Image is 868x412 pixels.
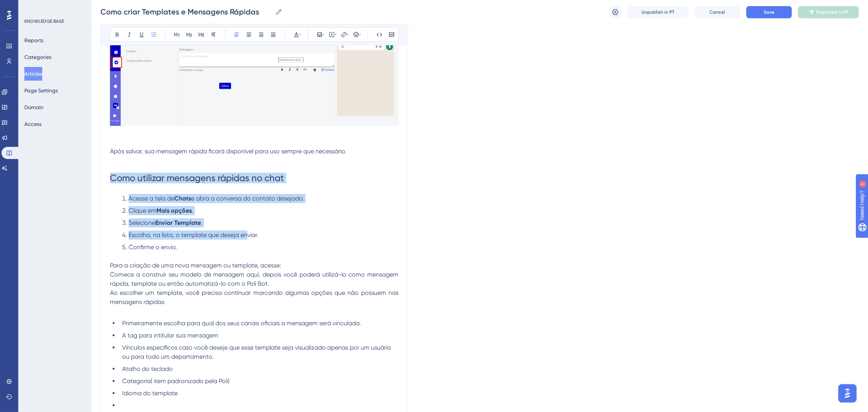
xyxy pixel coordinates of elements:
strong: Chats [174,195,191,202]
span: Unpublish in PT [642,9,674,15]
span: . [201,219,202,226]
span: Idioma do template [122,390,178,397]
button: Unpublish in PT [628,6,688,18]
span: Acesse a tela de [129,195,174,202]
span: Save [764,9,774,15]
button: Categories [24,50,51,64]
span: Escolha, na lista, o template que deseja enviar. [129,231,258,239]
span: Categoria( item padronizado pela Poli) [122,377,229,385]
span: e abra a conversa do contato desejado. [191,195,304,202]
span: A tag para intitular sua mensagem [122,332,218,339]
div: 1 [53,4,55,10]
span: Cancel [710,9,725,15]
div: KNOWLEDGE BASE [24,18,64,24]
span: . [192,207,193,214]
span: Atalho do teclado [122,365,173,372]
iframe: UserGuiding AI Assistant Launcher [836,382,859,405]
button: Domain [24,100,43,114]
span: Confirme o envio. [129,243,177,251]
span: Clique em [129,207,156,214]
span: Need Help? [18,2,48,11]
span: Comece a construir seu modelo de mensagem aqui, depois você poderá utilizá-lo como mensagem rápid... [110,271,400,287]
button: Page Settings [24,84,58,97]
strong: Enviar Template [155,219,201,226]
input: Article Name [100,6,272,17]
span: Após salvar, sua mensagem rápida ficará disponível para uso sempre que necessário. [110,148,346,155]
button: Access [24,117,41,131]
span: Selecione [129,219,155,226]
span: Para a criação de uma nova mensagem ou template, acesse: [110,262,281,269]
span: Primeiramente escolha para qual dos seus canais oficiais a mensagem será vinculada. [122,320,361,327]
button: Cancel [694,6,740,18]
button: Save [746,6,792,18]
strong: Mais opções [156,207,192,214]
span: Como utilizar mensagens rápidas no chat [110,173,284,183]
span: Published in PT [817,9,849,15]
span: Vínculos específicos caso você deseje que esse template seja visualizado apenas por um usuário ou... [122,344,393,360]
button: Published in PT [798,6,859,18]
button: Articles [24,67,42,81]
button: Reports [24,33,43,47]
span: Ao escolher um template, você precisa continuar marcando algumas opções que não possuem nas mensa... [110,289,400,305]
